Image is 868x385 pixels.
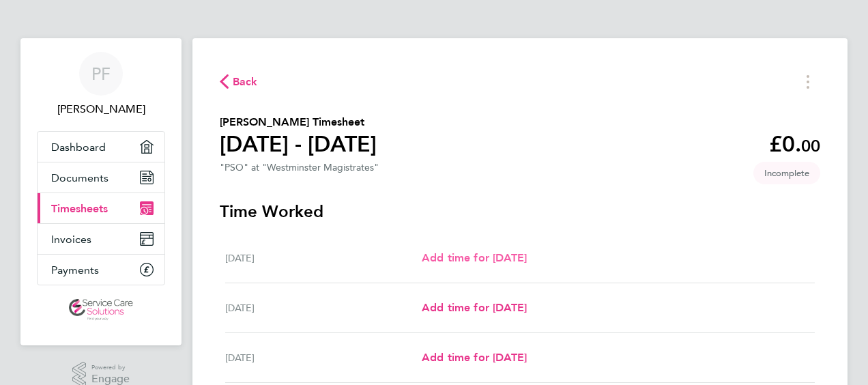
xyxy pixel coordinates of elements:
div: [DATE] [225,300,422,316]
button: Timesheets Menu [796,71,820,92]
div: "PSO" at "Westminster Magistrates" [220,162,379,173]
span: Pauline Fynn [37,101,165,117]
span: Invoices [51,233,91,246]
a: Documents [38,162,164,192]
a: Timesheets [38,193,164,223]
h2: [PERSON_NAME] Timesheet [220,114,377,130]
nav: Main navigation [20,38,182,345]
a: PF[PERSON_NAME] [37,52,165,117]
app-decimal: £0. [769,131,820,157]
span: This timesheet is Incomplete. [753,162,820,184]
h1: [DATE] - [DATE] [220,130,377,158]
a: Dashboard [38,132,164,162]
div: [DATE] [225,250,422,266]
span: Payments [51,263,99,276]
span: Add time for [DATE] [422,251,527,264]
span: Add time for [DATE] [422,301,527,314]
span: Engage [91,373,130,385]
span: Timesheets [51,202,108,215]
a: Add time for [DATE] [422,250,527,266]
a: Payments [38,255,164,285]
a: Go to home page [37,299,165,321]
span: PF [91,65,111,83]
img: servicecare-logo-retina.png [69,299,133,321]
span: Back [233,74,258,90]
span: Powered by [91,362,130,373]
button: Back [220,73,258,90]
h3: Time Worked [220,201,820,223]
span: Documents [51,171,108,184]
span: Dashboard [51,141,106,154]
a: Add time for [DATE] [422,300,527,316]
span: 00 [801,136,820,156]
div: [DATE] [225,350,422,366]
a: Add time for [DATE] [422,350,527,366]
a: Invoices [38,224,164,254]
span: Add time for [DATE] [422,351,527,364]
